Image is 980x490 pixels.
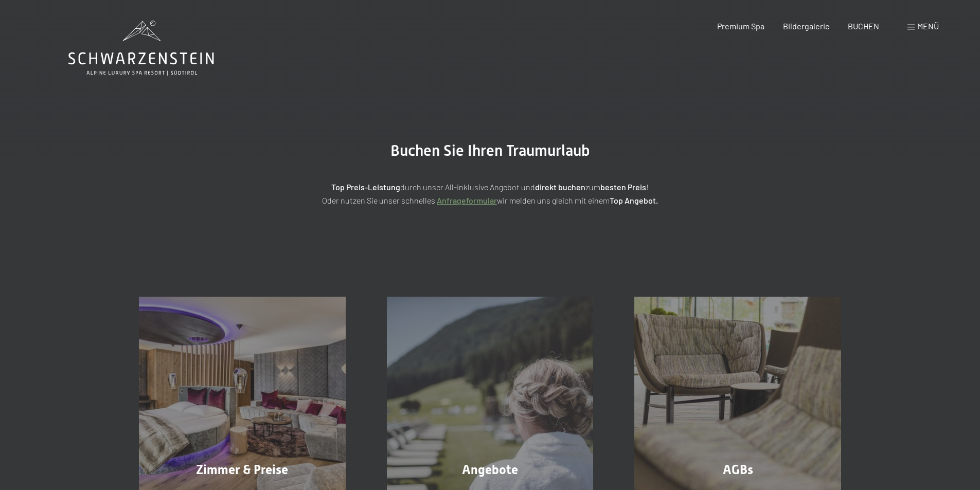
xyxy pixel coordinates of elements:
[723,462,753,477] span: AGBs
[331,182,400,192] strong: Top Preis-Leistung
[390,141,590,159] span: Buchen Sie Ihren Traumurlaub
[717,21,764,31] a: Premium Spa
[917,21,939,31] span: Menü
[783,21,830,31] a: Bildergalerie
[233,180,747,207] p: durch unser All-inklusive Angebot und zum ! Oder nutzen Sie unser schnelles wir melden uns gleich...
[535,182,585,192] strong: direkt buchen
[462,462,518,477] span: Angebote
[437,195,497,205] a: Anfrageformular
[610,195,658,205] strong: Top Angebot.
[600,182,646,192] strong: besten Preis
[196,462,288,477] span: Zimmer & Preise
[848,21,879,31] a: BUCHEN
